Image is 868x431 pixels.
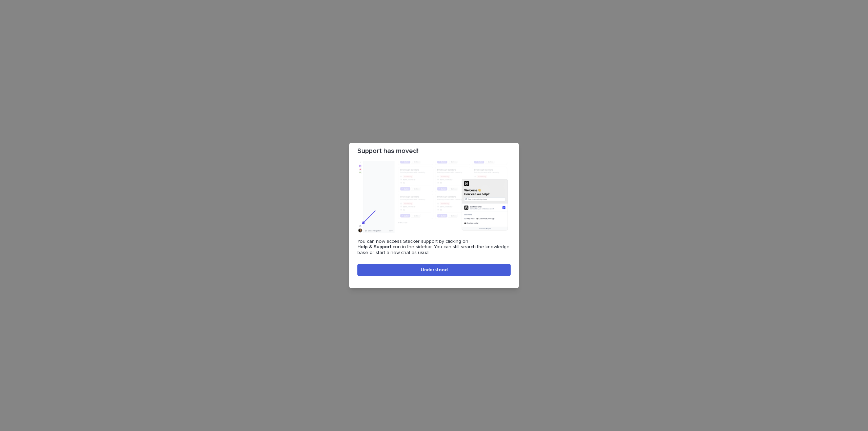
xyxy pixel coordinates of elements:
strong: Help & Support [357,244,392,249]
p: Support has moved! [357,147,418,155]
div: You can now access Stacker support by clicking on icon in the sidebar. You can still search the k... [357,161,511,256]
img: Illustration showing the new Help & Support icon location [357,161,511,233]
button: Understood [357,264,511,276]
span: Understood [421,268,448,272]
